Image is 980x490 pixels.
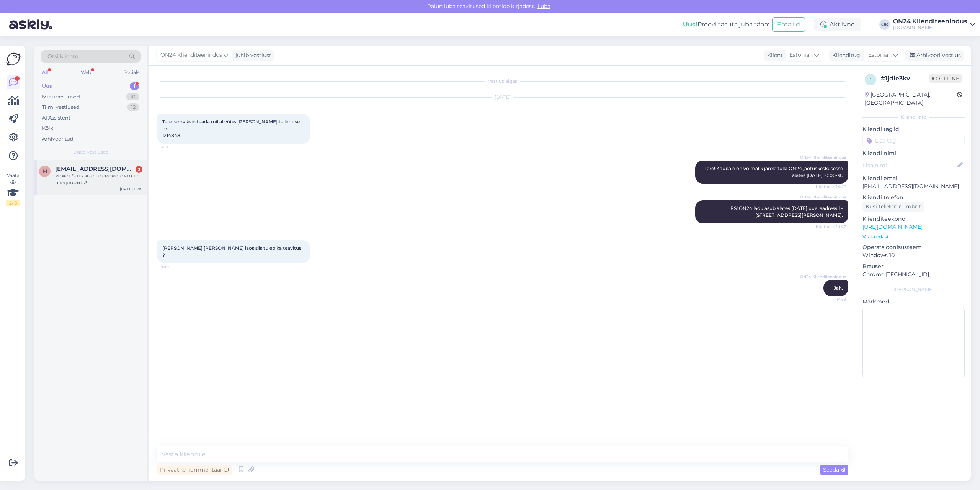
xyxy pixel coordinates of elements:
[862,114,965,121] div: Kliendi info
[79,67,93,77] div: Web
[816,224,846,229] span: Nähtud ✓ 14:47
[42,103,80,111] div: Tiimi vestlused
[863,161,956,169] input: Lisa nimi
[862,215,965,223] p: Klienditeekond
[55,172,142,186] div: может быть вы еще сможете что то предложить?
[862,262,965,270] p: Brauser
[862,223,923,230] a: [URL][DOMAIN_NAME]
[862,298,965,306] p: Märkmed
[862,251,965,259] p: Windows 10
[730,205,844,218] span: PS! ON24 ladu asub alates [DATE] uuel aadressil – [STREET_ADDRESS][PERSON_NAME].
[789,51,813,59] span: Estonian
[865,91,957,107] div: [GEOGRAPHIC_DATA], [GEOGRAPHIC_DATA]
[772,17,805,32] button: Emailid
[764,51,783,59] div: Klient
[157,78,848,85] div: Vestlus algas
[816,184,846,190] span: Nähtud ✓ 14:46
[817,297,846,302] span: 14:59
[535,3,553,10] span: Luba
[704,166,844,178] span: Tere! Kaubale on võimalik järele tulla ON24 jaotuskeskusesse alates [DATE] 10:00-st.
[122,67,141,77] div: Socials
[232,51,271,59] div: juhib vestlust
[800,274,846,280] span: ON24 Klienditeenindus
[41,67,49,77] div: All
[893,18,975,31] a: ON24 Klienditeenindus[DOMAIN_NAME]
[120,186,142,192] div: [DATE] 15:18
[42,135,73,143] div: Arhiveeritud
[829,51,862,59] div: Klienditugi
[162,119,301,138] span: Tere. sooviksin teada millal võiks [PERSON_NAME] tellimuse nr. 1214848
[159,264,188,269] span: 14:54
[868,51,892,59] span: Estonian
[42,114,70,122] div: AI Assistent
[893,25,967,31] div: [DOMAIN_NAME]
[6,200,20,206] div: 2 / 3
[862,286,965,293] div: [PERSON_NAME]
[683,20,769,29] div: Proovi tasuta juba täna:
[905,50,964,61] div: Arhiveeri vestlus
[162,245,302,258] span: [PERSON_NAME] [PERSON_NAME] laos siis tuleb ka teavitus ?
[862,233,965,240] p: Vaata edasi ...
[862,174,965,182] p: Kliendi email
[881,74,929,83] div: # 1jdie3kv
[136,166,142,173] div: 3
[47,52,78,61] span: Otsi kliente
[126,93,139,101] div: 10
[862,202,924,212] div: Küsi telefoninumbrit
[683,21,697,28] b: Uus!
[862,149,965,157] p: Kliendi nimi
[862,193,965,202] p: Kliendi telefon
[862,135,965,146] input: Lisa tag
[800,154,846,160] span: ON24 Klienditeenindus
[157,465,232,475] div: Privaatne kommentaar
[862,270,965,279] p: Chrome [TECHNICAL_ID]
[834,285,843,291] span: Jah.
[879,19,890,30] div: OK
[929,74,962,83] span: Offline
[800,194,846,200] span: ON24 Klienditeenindus
[55,166,135,172] span: mariaborissova2@gmail.com
[42,93,80,101] div: Minu vestlused
[862,125,965,133] p: Kliendi tag'id
[42,82,52,90] div: Uus
[6,172,20,206] div: Vaata siia
[6,52,21,66] img: Askly Logo
[43,168,47,174] span: m
[157,94,848,101] div: [DATE]
[814,18,861,31] div: Aktiivne
[73,149,109,156] span: Uued vestlused
[159,144,188,150] span: 14:21
[127,103,139,111] div: 12
[160,51,222,59] span: ON24 Klienditeenindus
[130,82,139,90] div: 1
[823,466,845,473] span: Saada
[893,18,967,25] div: ON24 Klienditeenindus
[862,182,965,190] p: [EMAIL_ADDRESS][DOMAIN_NAME]
[42,125,53,132] div: Kõik
[862,243,965,251] p: Operatsioonisüsteem
[870,77,871,82] span: 1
